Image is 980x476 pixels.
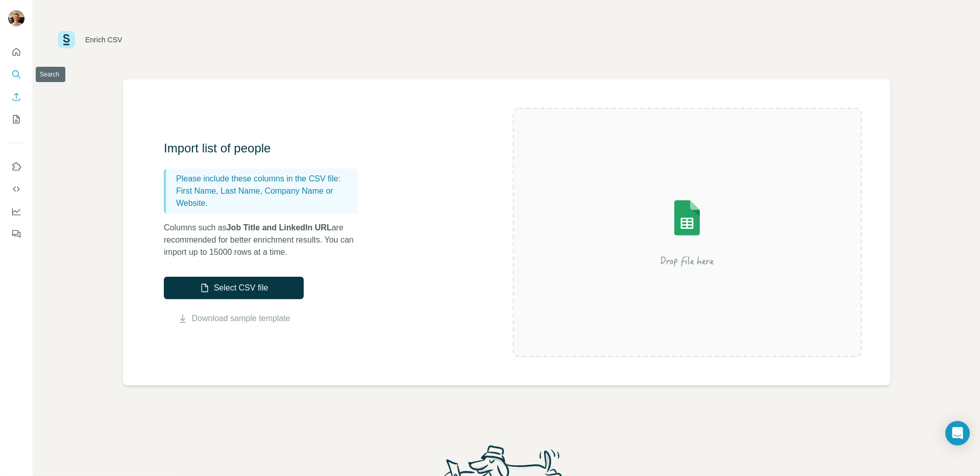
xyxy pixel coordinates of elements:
[8,225,24,243] button: Feedback
[176,173,354,185] p: Please include these columns in the CSV file:
[8,110,24,128] button: My lists
[227,223,332,232] span: Job Title and LinkedIn URL
[945,421,970,445] div: Open Intercom Messenger
[176,185,354,209] p: First Name, Last Name, Company Name or Website.
[8,157,24,176] button: Use Surfe on LinkedIn
[164,277,304,299] button: Select CSV file
[8,202,24,221] button: Dashboard
[595,171,779,294] img: Surfe Illustration - Drop file here or select below
[8,88,24,106] button: Enrich CSV
[8,43,24,61] button: Quick start
[192,312,290,325] a: Download sample template
[164,222,368,258] p: Columns such as are recommended for better enrichment results. You can import up to 15000 rows at...
[164,312,304,325] button: Download sample template
[58,31,75,48] img: Surfe Logo
[8,180,24,198] button: Use Surfe API
[8,65,24,84] button: Search
[8,10,24,27] img: Avatar
[85,35,122,45] div: Enrich CSV
[164,140,368,156] h3: Import list of people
